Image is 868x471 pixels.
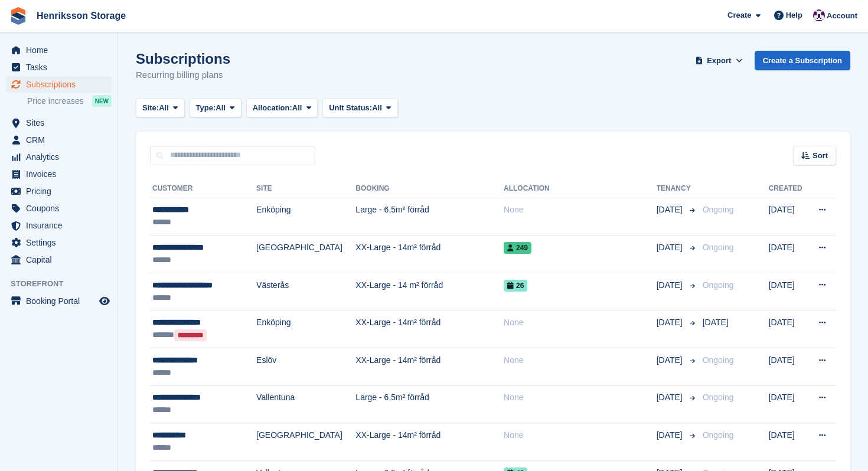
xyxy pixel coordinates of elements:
span: Booking Portal [26,293,97,309]
span: [DATE] [657,316,685,329]
div: None [504,429,657,441]
a: menu [6,217,112,234]
span: All [159,102,169,114]
span: All [372,102,382,114]
td: Enköping [256,198,355,235]
th: Allocation [504,179,657,198]
a: menu [6,76,112,93]
span: 26 [504,280,527,292]
span: Help [786,9,802,21]
span: Allocation: [253,102,292,114]
td: [DATE] [769,235,808,273]
span: [DATE] [657,241,685,254]
span: Ongoing [703,280,734,290]
td: Västerås [256,273,355,310]
span: Capital [26,251,97,268]
span: Coupons [26,200,97,217]
div: NEW [92,95,112,107]
span: [DATE] [657,204,685,216]
div: None [504,316,657,329]
div: None [504,204,657,216]
td: Eslöv [256,348,355,386]
span: Subscriptions [26,76,97,93]
th: Created [769,179,808,198]
button: Type: All [190,99,242,118]
span: Insurance [26,217,97,234]
span: [DATE] [703,318,729,327]
td: XX-Large - 14m² förråd [355,423,504,461]
td: Enköping [256,310,355,348]
a: menu [6,200,112,217]
span: Storefront [11,278,118,290]
span: [DATE] [657,279,685,292]
span: All [216,102,226,114]
td: [GEOGRAPHIC_DATA] [256,235,355,273]
td: [DATE] [769,310,808,348]
span: CRM [26,132,97,148]
span: Sort [812,150,828,162]
a: menu [6,166,112,182]
th: Booking [355,179,504,198]
td: XX-Large - 14 m² förråd [355,273,504,310]
a: menu [6,59,112,76]
span: 249 [504,242,531,254]
button: Export [693,51,745,70]
span: Type: [196,102,216,114]
a: Preview store [97,294,112,308]
span: Home [26,42,97,58]
h1: Subscriptions [136,51,230,67]
td: Large - 6,5m² förråd [355,198,504,235]
td: [DATE] [769,423,808,461]
span: Export [707,55,731,67]
a: menu [6,115,112,131]
td: XX-Large - 14m² förråd [355,235,504,273]
span: Ongoing [703,205,734,214]
button: Unit Status: All [322,99,397,118]
span: Tasks [26,59,97,76]
td: Large - 6,5m² förråd [355,385,504,423]
span: Pricing [26,183,97,199]
a: Henriksson Storage [32,6,130,25]
span: Sites [26,115,97,131]
span: All [292,102,302,114]
td: [DATE] [769,385,808,423]
span: Create [727,9,751,21]
a: menu [6,293,112,309]
span: Account [827,10,857,22]
span: Ongoing [703,392,734,402]
a: Price increases NEW [27,94,112,107]
td: [GEOGRAPHIC_DATA] [256,423,355,461]
span: Unit Status: [329,102,372,114]
span: Ongoing [703,355,734,365]
span: Invoices [26,166,97,182]
th: Site [256,179,355,198]
button: Site: All [136,99,185,118]
a: menu [6,234,112,251]
img: Joel Isaksson [813,9,825,21]
span: [DATE] [657,354,685,367]
a: menu [6,183,112,199]
img: stora-icon-8386f47178a22dfd0bd8f6a31ec36ba5ce8667c1dd55bd0f319d3a0aa187defe.svg [9,7,27,25]
span: Ongoing [703,430,734,440]
td: XX-Large - 14m² förråd [355,310,504,348]
a: menu [6,132,112,148]
td: [DATE] [769,348,808,386]
a: menu [6,251,112,268]
th: Customer [150,179,256,198]
span: Analytics [26,149,97,165]
span: [DATE] [657,391,685,404]
div: None [504,391,657,404]
a: Create a Subscription [755,51,850,70]
p: Recurring billing plans [136,68,230,82]
span: [DATE] [657,429,685,441]
td: Vallentuna [256,385,355,423]
th: Tenancy [657,179,698,198]
td: XX-Large - 14m² förråd [355,348,504,386]
span: Settings [26,234,97,251]
span: Price increases [27,96,84,107]
div: None [504,354,657,367]
a: menu [6,149,112,165]
span: Site: [142,102,159,114]
button: Allocation: All [246,99,318,118]
a: menu [6,42,112,58]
